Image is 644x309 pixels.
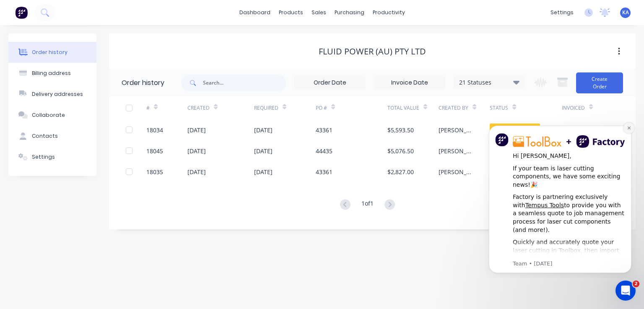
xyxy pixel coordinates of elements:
div: # [146,96,187,119]
span: 2 [633,281,639,287]
div: [PERSON_NAME] [439,147,473,155]
a: dashboard [235,6,275,19]
div: [PERSON_NAME] [439,126,473,134]
p: Message from Team, sent 1d ago [36,142,149,149]
button: Collaborate [8,105,96,126]
div: Created [187,96,254,119]
div: 18034 [146,126,163,134]
div: 43361 [316,126,332,134]
span: KA [622,9,629,16]
div: Contacts [32,132,58,140]
div: 43361 [316,167,332,176]
div: 18035 [146,167,163,176]
div: sales [307,6,330,19]
div: 21 Statuses [454,78,525,87]
div: Delivery addresses [32,90,83,98]
div: [DATE] [187,147,206,155]
div: [DATE] [187,167,206,176]
div: Total Value [387,104,419,112]
div: Fluid Power (AU) Pty Ltd [319,46,426,57]
iframe: Intercom notifications message [476,118,644,278]
img: Factory [15,6,28,19]
div: Invoiced [562,104,585,112]
button: Contacts [8,126,96,147]
div: Invoiced [562,96,603,119]
button: Create Order [576,72,623,93]
div: Created [187,104,210,112]
div: Required [254,104,278,112]
button: Dismiss notification [147,5,158,15]
button: Delivery addresses [8,84,96,105]
div: # [146,104,150,112]
div: [DATE] [187,126,206,134]
div: [DATE] [254,147,273,155]
div: Status [490,104,508,112]
div: [DATE] [254,126,273,134]
input: Order Date [295,77,365,89]
div: Collaborate [32,111,65,119]
div: Status [490,96,561,119]
div: productivity [369,6,409,19]
button: Settings [8,147,96,167]
div: $2,827.00 [387,167,414,176]
div: 44435 [316,147,332,155]
div: $5,593.50 [387,126,414,134]
div: Settings [32,153,55,161]
div: Quickly and accurately quote your laser cutting in Toolbox, then import quoted line items directl... [36,120,149,161]
input: Search... [203,75,286,91]
div: 1 of 1 [361,199,374,211]
div: [DATE] [254,167,273,176]
div: Created By [439,104,468,112]
div: purchasing [330,6,369,19]
iframe: Intercom live chat [615,281,636,301]
div: Created By [439,96,490,119]
div: Required [254,96,316,119]
div: $5,076.50 [387,147,414,155]
input: Invoice Date [374,77,445,89]
button: Billing address [8,63,96,84]
button: Order history [8,42,96,63]
div: Order history [32,49,68,56]
div: [PERSON_NAME] [439,167,473,176]
div: products [275,6,307,19]
div: PO # [316,96,387,119]
div: PO # [316,104,327,112]
div: 18045 [146,147,163,155]
div: Billing address [32,70,71,77]
div: Total Value [387,96,439,119]
div: Order history [122,78,164,88]
div: settings [546,6,578,19]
